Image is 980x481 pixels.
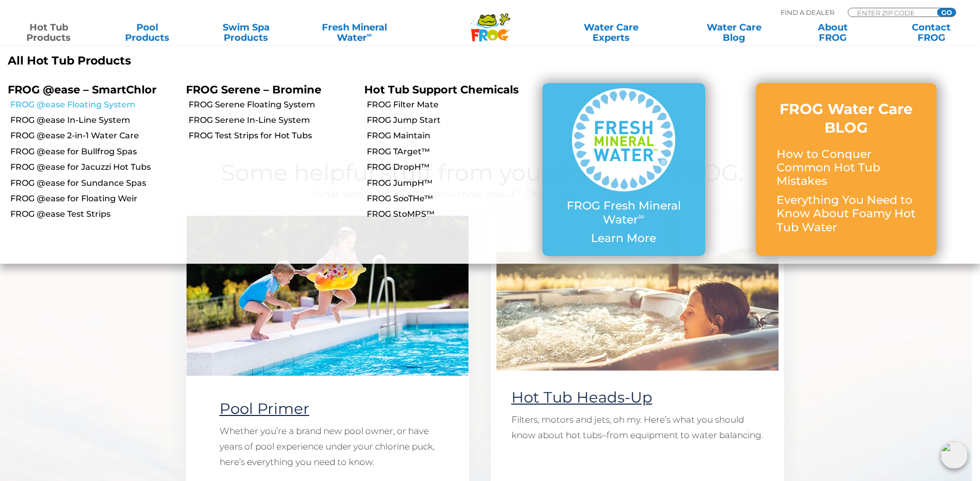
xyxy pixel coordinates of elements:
[189,99,356,110] a: FROG Serene Floating System
[776,100,916,137] h3: FROG Water Care BLOG
[186,83,349,96] p: FROG Serene – Bromine
[563,232,685,245] p: Learn More
[695,22,772,43] a: Water CareBlog
[10,115,178,126] a: FROG @ease In-Line System
[511,412,764,443] p: Filters, motors and jets, oh my. Here’s what you should know about hot tubs–from equipment to wat...
[220,423,435,470] p: Whether you’re a brand new pool owner, or have years of pool experience under your chlorine puck,...
[367,99,535,110] a: FROG Filter Mate
[781,8,834,17] p: Find A Dealer
[549,22,674,43] a: Water CareExperts
[8,83,170,96] p: FROG @ease – SmartChlor
[367,178,535,189] a: FROG JumpH™
[367,30,372,39] sup: ∞
[109,22,186,43] a: PoolProducts
[856,8,926,17] input: Zip Code Form
[367,209,535,220] a: FROG StoMPS™
[937,8,956,17] input: GO
[10,99,178,110] a: FROG @ease Floating System
[208,22,285,43] a: Swim SpaProducts
[10,130,178,141] a: FROG @ease 2-in-1 Water Care
[10,193,178,204] a: FROG @ease for Floating Weir
[367,130,535,141] a: FROG Maintain
[367,162,535,173] a: FROG DropH™
[186,216,469,376] img: poolhome
[367,115,535,126] a: FROG Jump Start
[10,178,178,189] a: FROG @ease for Sundance Spas
[776,194,916,234] p: Everything You Need to Know About Foamy Hot Tub Water
[794,22,871,43] a: AboutFROG
[776,148,916,188] p: How to Conquer Common Hot Tub Mistakes
[220,399,309,418] a: Pool Primer
[8,54,483,68] a: All Hot Tub Products
[941,442,968,469] img: openIcon
[511,388,652,406] a: Hot Tub Heads-Up
[10,146,178,157] a: FROG @ease for Bullfrog Spas
[776,100,916,239] a: FROG Water Care BLOG How to Conquer Common Hot Tub Mistakes Everything You Need to Know About Foa...
[496,211,779,371] img: hottubhome
[364,83,519,96] a: Hot Tub Support Chemicals
[367,193,535,204] a: FROG SooTHe™
[189,115,356,126] a: FROG Serene In-Line System
[306,22,402,43] a: Fresh MineralWater∞
[10,162,178,173] a: FROG @ease for Jacuzzi Hot Tubs
[367,146,535,157] a: FROG TArget™
[563,199,685,227] p: FROG Fresh Mineral Water
[10,22,87,43] a: Hot TubProducts
[189,130,356,141] a: FROG Test Strips for Hot Tubs
[10,209,178,220] a: FROG @ease Test Strips
[893,22,970,43] a: ContactFROG
[563,88,685,250] a: FROG Fresh Mineral Water∞ Learn More
[638,211,644,221] sup: ∞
